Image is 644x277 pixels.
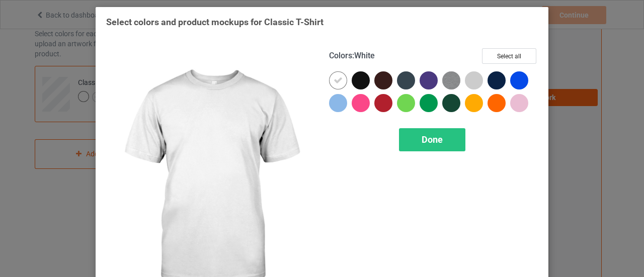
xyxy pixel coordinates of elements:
span: Select colors and product mockups for Classic T-Shirt [106,17,324,27]
button: Select all [482,48,536,64]
span: White [354,51,375,60]
h4: : [329,51,375,61]
img: heather_texture.png [442,71,460,89]
span: Done [422,134,443,145]
span: Colors [329,51,352,60]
